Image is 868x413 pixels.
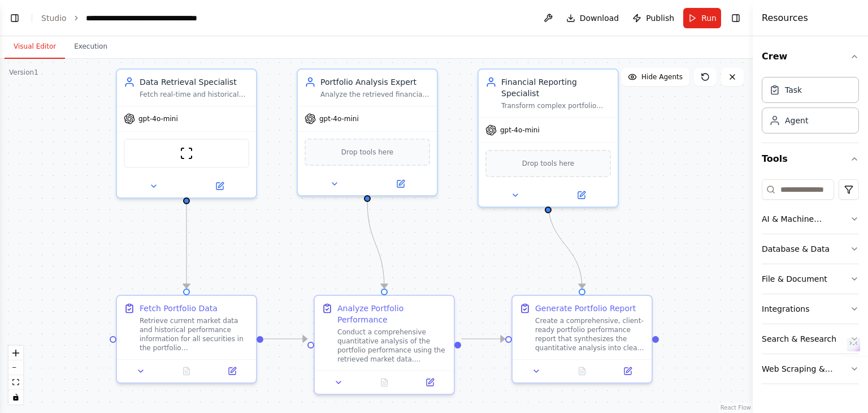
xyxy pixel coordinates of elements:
a: Studio [41,14,67,23]
div: Search & Research [762,333,836,345]
div: Transform complex portfolio analysis into clear, actionable reports that provide easy-to-understa... [501,101,611,110]
div: Fetch real-time and historical financial data for the user's portfolio holdings from reliable fin... [140,90,249,99]
button: Publish [628,8,679,28]
button: Tools [762,143,859,175]
div: Tools [762,175,859,393]
button: fit view [8,375,23,390]
div: Data Retrieval SpecialistFetch real-time and historical financial data for the user's portfolio h... [116,68,257,199]
g: Edge from dfff6008-7d51-4de0-8306-86344b935903 to a84357f8-25e2-4b5f-b018-9c55c5d422ed [542,201,588,288]
button: No output available [163,364,211,378]
button: Hide Agents [621,68,689,86]
div: Database & Data [762,243,830,255]
g: Edge from 5432ce82-9530-45a3-b8df-6ca8c883ec38 to 6aef32f3-93e0-47ca-8d7d-3fbfef894756 [362,201,390,288]
a: React Flow attribution [721,405,751,411]
div: Integrations [762,303,809,315]
g: Edge from 6aef32f3-93e0-47ca-8d7d-3fbfef894756 to a84357f8-25e2-4b5f-b018-9c55c5d422ed [461,333,505,345]
button: zoom in [8,346,23,360]
div: Analyze the retrieved financial data to calculate comprehensive portfolio metrics including ROI, ... [320,90,430,99]
g: Edge from 08be75e9-8626-41ea-b85f-a68866b06a43 to 6aef32f3-93e0-47ca-8d7d-3fbfef894756 [263,333,307,345]
button: Open in side panel [410,376,449,389]
div: Crew [762,72,859,143]
div: Data Retrieval Specialist [140,76,249,88]
div: Portfolio Analysis ExpertAnalyze the retrieved financial data to calculate comprehensive portfoli... [297,68,438,196]
button: Open in side panel [368,177,432,191]
button: Execution [65,35,116,59]
span: Hide Agents [641,72,683,81]
button: Crew [762,41,859,72]
button: toggle interactivity [8,390,23,405]
div: Version 1 [9,68,38,77]
button: Database & Data [762,234,859,264]
button: zoom out [8,360,23,375]
button: No output available [361,376,409,389]
g: Edge from 33b0ee85-35ee-4995-857f-e7558ff74c98 to 08be75e9-8626-41ea-b85f-a68866b06a43 [181,203,192,288]
h4: Resources [762,11,808,25]
span: Publish [646,12,674,24]
div: Create a comprehensive, client-ready portfolio performance report that synthesizes the quantitati... [535,316,645,352]
button: Open in side panel [549,188,613,202]
div: Analyze Portfolio PerformanceConduct a comprehensive quantitative analysis of the portfolio perfo... [314,295,455,395]
div: Generate Portfolio ReportCreate a comprehensive, client-ready portfolio performance report that s... [511,295,653,384]
div: Generate Portfolio Report [535,303,636,314]
button: Integrations [762,294,859,324]
button: Run [683,8,721,28]
button: Open in side panel [608,364,647,378]
span: Drop tools here [341,147,394,158]
img: ScrapeWebsiteTool [180,147,193,160]
span: Run [701,12,717,24]
div: Portfolio Analysis Expert [320,76,430,88]
div: Financial Reporting SpecialistTransform complex portfolio analysis into clear, actionable reports... [478,68,619,208]
span: gpt-4o-mini [500,126,540,135]
span: Drop tools here [522,158,575,169]
div: Fetch Portfolio DataRetrieve current market data and historical performance information for all s... [116,295,257,384]
div: AI & Machine Learning [762,213,850,225]
div: Financial Reporting Specialist [501,76,611,99]
button: Web Scraping & Browsing [762,354,859,384]
button: Visual Editor [5,35,65,59]
div: Fetch Portfolio Data [140,303,218,314]
div: Task [785,84,802,96]
span: Download [580,12,619,24]
div: Retrieve current market data and historical performance information for all securities in the por... [140,316,249,352]
div: Web Scraping & Browsing [762,363,850,375]
div: Analyze Portfolio Performance [337,303,447,325]
button: File & Document [762,264,859,294]
span: gpt-4o-mini [138,114,178,123]
button: Search & Research [762,324,859,354]
nav: breadcrumb [41,12,197,24]
div: Conduct a comprehensive quantitative analysis of the portfolio performance using the retrieved ma... [337,328,447,364]
button: No output available [558,364,606,378]
button: Show left sidebar [7,10,23,26]
div: React Flow controls [8,346,23,405]
button: Download [562,8,624,28]
span: gpt-4o-mini [319,114,359,123]
div: File & Document [762,273,827,285]
button: Hide right sidebar [728,10,744,26]
button: Open in side panel [212,364,251,378]
button: AI & Machine Learning [762,204,859,234]
button: Open in side panel [188,179,251,193]
div: Agent [785,115,808,126]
